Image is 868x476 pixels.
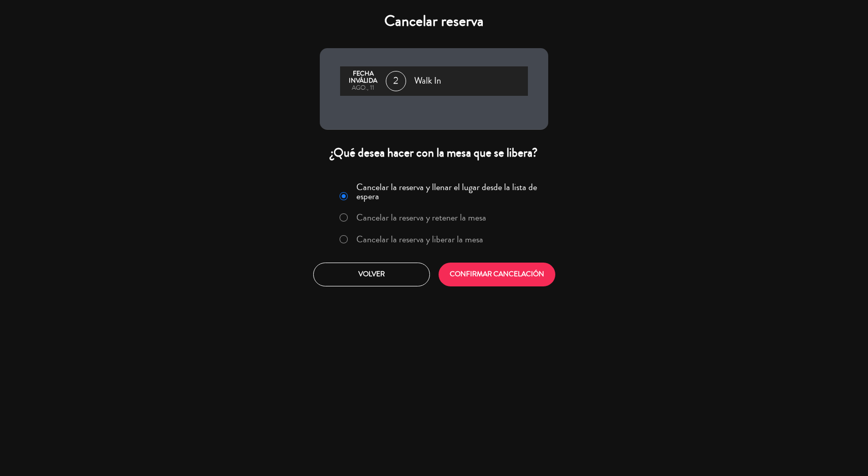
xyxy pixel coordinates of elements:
button: CONFIRMAR CANCELACIÓN [439,263,555,286]
div: ¿Qué desea hacer con la mesa que se libera? [320,145,548,161]
label: Cancelar la reserva y liberar la mesa [356,235,483,244]
div: ago., 11 [345,85,381,92]
span: 2 [386,71,406,91]
button: Volver [313,263,430,286]
h4: Cancelar reserva [320,12,548,30]
label: Cancelar la reserva y llenar el lugar desde la lista de espera [356,182,542,201]
div: Fecha inválida [345,70,381,85]
label: Cancelar la reserva y retener la mesa [356,213,486,222]
span: Walk In [414,74,441,89]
